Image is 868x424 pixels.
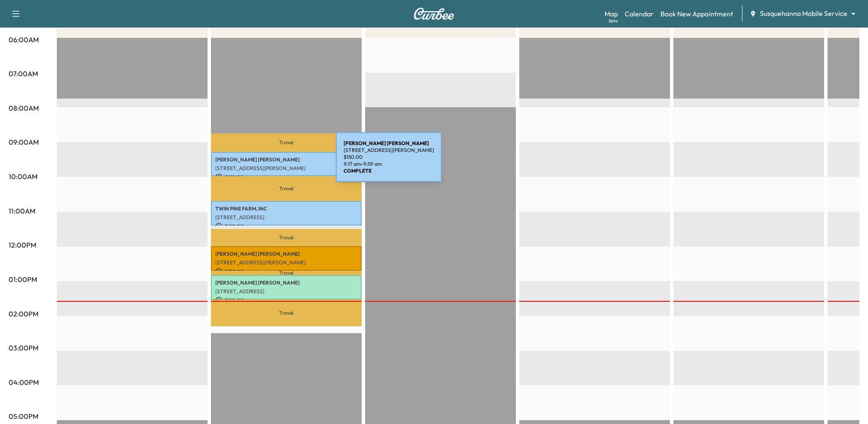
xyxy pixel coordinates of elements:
p: $ 150.00 [215,268,357,275]
div: Beta [609,18,618,24]
p: 07:00AM [9,68,38,79]
p: Travel [211,176,362,201]
p: 09:00AM [9,137,39,147]
p: Travel [211,271,362,275]
b: COMPLETE [344,167,372,174]
p: 11:00AM [9,206,35,216]
p: 9:17 am - 9:59 am [344,161,434,167]
p: [STREET_ADDRESS] [215,288,357,295]
b: [PERSON_NAME] [PERSON_NAME] [344,140,429,146]
p: 02:00PM [9,309,38,319]
p: 10:00AM [9,171,37,182]
p: [PERSON_NAME] [PERSON_NAME] [215,279,357,286]
p: [STREET_ADDRESS][PERSON_NAME] [215,165,357,172]
p: Travel [211,300,362,326]
span: Susquehanna Mobile Service [760,9,847,19]
p: 05:00PM [9,411,38,421]
a: MapBeta [604,9,618,19]
p: $ 150.00 [215,297,357,304]
p: [PERSON_NAME] [PERSON_NAME] [215,156,357,163]
p: Travel [211,133,362,152]
a: Book New Appointment [660,9,733,19]
p: 12:00PM [9,240,36,250]
p: 08:00AM [9,103,39,113]
p: [PERSON_NAME] [PERSON_NAME] [215,251,357,257]
p: [STREET_ADDRESS][PERSON_NAME] [215,259,357,266]
a: Calendar [625,9,654,19]
p: 06:00AM [9,34,39,45]
p: $ 150.00 [215,223,357,230]
img: Curbee Logo [413,8,455,20]
p: [STREET_ADDRESS][PERSON_NAME] [344,147,434,154]
p: TWIN PINE FARM, INC [215,205,357,212]
p: Travel [211,229,362,246]
p: 01:00PM [9,274,37,285]
p: [STREET_ADDRESS] [215,214,357,221]
p: $ 150.00 [344,154,434,161]
p: 04:00PM [9,377,39,387]
p: $ 150.00 [215,173,357,181]
p: 03:00PM [9,343,38,353]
